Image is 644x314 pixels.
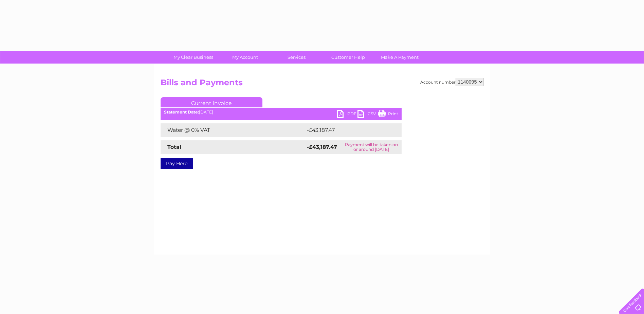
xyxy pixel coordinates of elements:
[341,140,402,154] td: Payment will be taken on or around [DATE]
[217,51,273,64] a: My Account
[161,110,402,115] div: [DATE]
[372,51,428,64] a: Make A Payment
[161,78,484,91] h2: Bills and Payments
[165,51,221,64] a: My Clear Business
[269,51,325,64] a: Services
[164,109,199,115] b: Statement Date:
[320,51,376,64] a: Customer Help
[305,123,392,137] td: -£43,187.47
[161,158,193,169] a: Pay Here
[167,144,181,150] strong: Total
[161,97,262,107] a: Current Invoice
[337,110,357,120] a: PDF
[420,78,484,86] div: Account number
[161,123,305,137] td: Water @ 0% VAT
[357,110,378,120] a: CSV
[378,110,398,120] a: Print
[307,144,337,150] strong: -£43,187.47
